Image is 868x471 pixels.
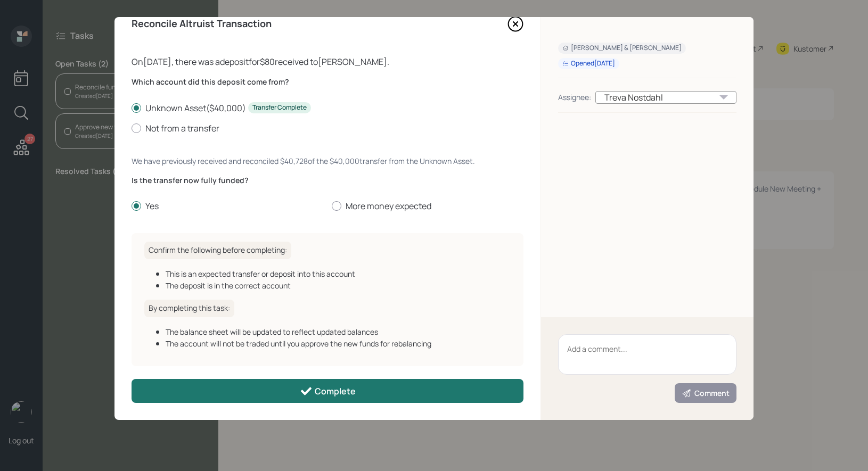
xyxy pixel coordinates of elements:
h6: By completing this task: [144,300,234,317]
label: More money expected [332,200,523,212]
div: On [DATE] , there was a deposit for $80 received to [PERSON_NAME] . [132,55,523,68]
div: Treva Nostdahl [595,91,736,104]
label: Unknown Asset ( $40,000 ) [132,102,523,114]
div: The balance sheet will be updated to reflect updated balances [166,326,511,337]
div: Assignee: [558,92,591,103]
div: [PERSON_NAME] & [PERSON_NAME] [562,44,682,53]
label: Not from a transfer [132,122,523,134]
label: Which account did this deposit come from? [132,77,523,87]
h6: Confirm the following before completing: [144,242,291,259]
div: This is an expected transfer or deposit into this account [166,268,511,279]
div: We have previously received and reconciled $40,728 of the $40,000 transfer from the Unknown Asset . [132,155,523,167]
button: Comment [675,383,736,403]
label: Yes [132,200,323,212]
div: Complete [300,385,356,398]
div: Transfer Complete [252,103,307,112]
div: Comment [682,388,730,399]
div: Opened [DATE] [562,59,615,68]
h4: Reconcile Altruist Transaction [132,18,272,30]
label: Is the transfer now fully funded? [132,175,523,186]
div: The account will not be traded until you approve the new funds for rebalancing [166,338,511,349]
div: The deposit is in the correct account [166,280,511,291]
button: Complete [132,379,523,403]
